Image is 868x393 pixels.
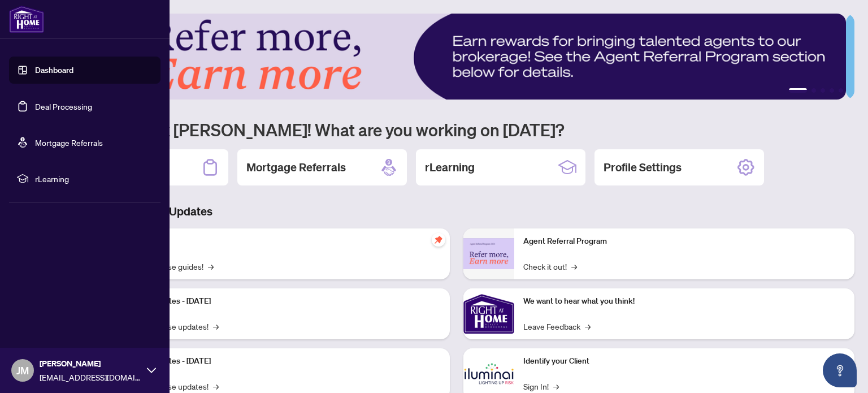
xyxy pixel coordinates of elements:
img: We want to hear what you think! [463,288,514,339]
button: 3 [821,88,825,93]
p: Identify your Client [523,355,845,368]
span: [PERSON_NAME] [40,357,141,370]
a: Dashboard [35,65,73,75]
span: → [571,260,577,273]
p: Agent Referral Program [523,235,845,248]
span: → [213,320,219,332]
span: → [213,380,219,392]
h1: Welcome back [PERSON_NAME]! What are you working on [DATE]? [59,119,854,140]
a: Sign In!→ [523,380,559,392]
img: Agent Referral Program [463,238,514,269]
a: Deal Processing [35,101,92,111]
h2: Mortgage Referrals [246,159,346,175]
span: [EMAIL_ADDRESS][DOMAIN_NAME] [40,371,141,383]
a: Check it out!→ [523,260,577,273]
span: JM [16,362,29,378]
span: → [208,260,214,273]
a: Mortgage Referrals [35,137,103,148]
p: Platform Updates - [DATE] [119,295,441,308]
p: Platform Updates - [DATE] [119,355,441,368]
span: rLearning [35,172,153,185]
img: Slide 0 [59,14,846,100]
p: We want to hear what you think! [523,295,845,308]
button: 2 [811,88,816,93]
a: Leave Feedback→ [523,320,591,332]
h3: Brokerage & Industry Updates [59,204,854,219]
button: 1 [789,88,807,93]
p: Self-Help [119,235,441,248]
button: Open asap [823,353,857,387]
span: → [553,380,559,392]
h2: Profile Settings [604,159,682,175]
img: logo [9,6,44,33]
button: 5 [839,88,843,93]
span: pushpin [432,233,445,247]
h2: rLearning [425,159,475,175]
span: → [585,320,591,332]
button: 4 [830,88,834,93]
